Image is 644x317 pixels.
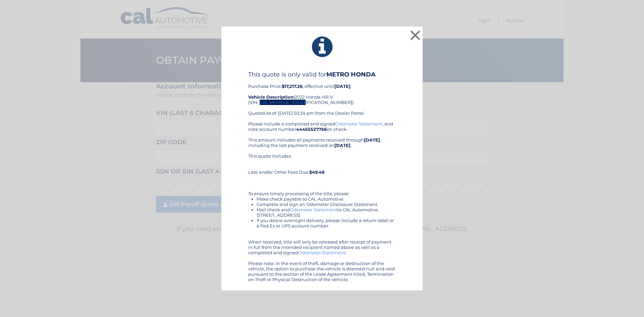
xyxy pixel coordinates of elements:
[335,121,382,126] a: Odometer Statement
[334,84,351,89] b: [DATE]
[248,71,396,78] h4: This quote is only valid for
[409,29,422,42] button: ×
[248,71,396,121] div: Purchase Price: , effective until 2022 Honda HR-V (VIN: [US_VEHICLE_IDENTIFICATION_NUMBER]) Quote...
[257,207,396,218] li: Mail check and to CAL Automotive, [STREET_ADDRESS]
[282,84,303,89] b: $17,217.26
[248,94,294,100] strong: Vehicle Description:
[334,143,351,148] b: [DATE]
[326,71,376,78] b: METRO HONDA
[290,207,337,212] a: Odometer Statement
[248,121,396,282] div: Please include a completed and signed , and note account number on check. This amount includes al...
[364,137,380,143] b: [DATE]
[248,153,396,175] div: This quote includes: Late and/or Other Fees Due:
[309,169,325,175] b: $49.48
[298,250,345,255] a: Odometer Statement
[296,126,327,132] b: 44455527756
[257,202,396,207] li: Complete and sign an Odometer Disclosure Statement
[257,218,396,228] li: If you desire overnight delivery, please include a return label or a Fed Ex or UPS account number.
[257,196,396,202] li: Make check payable to CAL Automotive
